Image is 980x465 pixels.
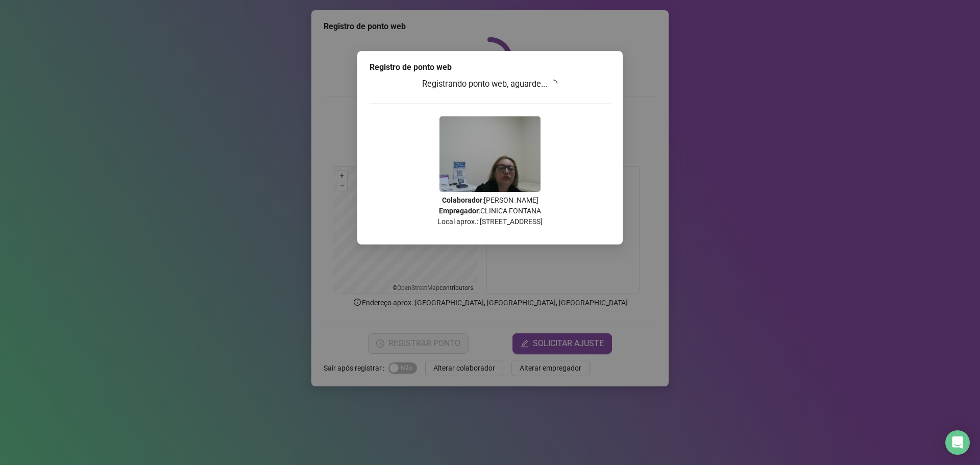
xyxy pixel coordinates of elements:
p: : [PERSON_NAME] : CLINICA FONTANA Local aprox.: [STREET_ADDRESS] [370,195,610,227]
h3: Registrando ponto web, aguarde... [370,78,610,91]
strong: Empregador [439,207,479,215]
strong: Colaborador [442,196,482,204]
span: loading [549,80,557,88]
img: 2Q== [439,116,541,192]
div: Open Intercom Messenger [945,430,970,455]
div: Registro de ponto web [370,61,610,74]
